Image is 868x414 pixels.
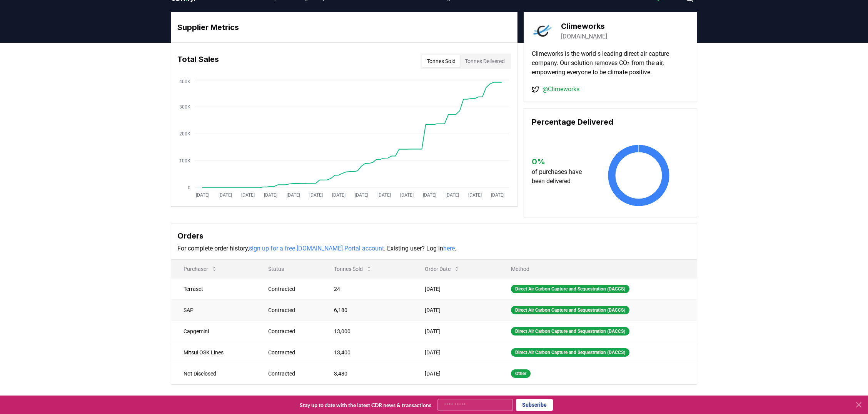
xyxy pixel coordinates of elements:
p: Method [505,265,691,273]
tspan: [DATE] [241,192,255,198]
td: 24 [322,278,412,299]
td: 13,000 [322,321,412,342]
tspan: [DATE] [287,192,300,198]
tspan: [DATE] [400,192,414,198]
tspan: [DATE] [423,192,436,198]
tspan: [DATE] [446,192,459,198]
div: Direct Air Carbon Capture and Sequestration (DACCS) [511,348,629,357]
button: Purchaser [177,261,224,277]
td: [DATE] [412,363,499,384]
tspan: [DATE] [468,192,482,198]
h3: Supplier Metrics [177,22,511,33]
h3: 0 % [532,156,589,167]
tspan: 400K [179,79,190,84]
p: For complete order history, . Existing user? Log in . [177,244,691,253]
td: 3,480 [322,363,412,384]
td: 6,180 [322,299,412,321]
tspan: [DATE] [219,192,232,198]
a: here [443,245,455,252]
h3: Percentage Delivered [532,116,689,128]
tspan: [DATE] [264,192,277,198]
td: SAP [171,299,256,321]
div: Direct Air Carbon Capture and Sequestration (DACCS) [511,285,629,293]
h3: Climeworks [561,20,607,32]
button: Order Date [419,261,466,277]
div: Other [511,369,531,378]
tspan: [DATE] [196,192,209,198]
tspan: 200K [179,131,190,137]
h3: Orders [177,230,691,242]
td: Mitsui OSK Lines [171,342,256,363]
td: Not Disclosed [171,363,256,384]
p: of purchases have been delivered [532,167,589,186]
a: [DOMAIN_NAME] [561,32,607,41]
tspan: 100K [179,158,190,164]
a: @Climeworks [542,85,579,94]
button: Tonnes Sold [328,261,378,277]
div: Direct Air Carbon Capture and Sequestration (DACCS) [511,327,629,336]
button: Tonnes Sold [422,55,460,67]
tspan: [DATE] [309,192,323,198]
tspan: [DATE] [332,192,346,198]
td: [DATE] [412,278,499,299]
td: 13,400 [322,342,412,363]
td: Capgemini [171,321,256,342]
td: [DATE] [412,321,499,342]
div: Contracted [268,285,315,293]
tspan: [DATE] [355,192,368,198]
div: Contracted [268,370,315,377]
tspan: 300K [179,104,190,110]
tspan: [DATE] [491,192,504,198]
div: Contracted [268,349,315,356]
img: Climeworks-logo [532,20,553,42]
tspan: 0 [188,185,190,190]
td: [DATE] [412,299,499,321]
button: Tonnes Delivered [460,55,509,67]
div: Contracted [268,306,315,314]
td: Terraset [171,278,256,299]
div: Contracted [268,327,315,335]
p: Climeworks is the world s leading direct air capture company. Our solution removes CO₂ from the a... [532,49,689,77]
div: Direct Air Carbon Capture and Sequestration (DACCS) [511,306,629,314]
td: [DATE] [412,342,499,363]
p: Status [262,265,315,273]
h3: Total Sales [177,53,219,69]
a: sign up for a free [DOMAIN_NAME] Portal account [249,245,384,252]
tspan: [DATE] [377,192,391,198]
